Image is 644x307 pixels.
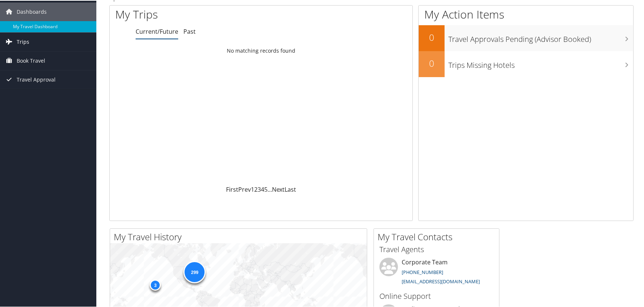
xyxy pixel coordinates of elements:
[17,2,47,20] span: Dashboards
[419,30,445,43] h2: 0
[285,185,296,193] a: Last
[226,185,238,193] a: First
[419,6,633,22] h1: My Action Items
[419,56,445,69] h2: 0
[17,70,56,88] span: Travel Approval
[402,277,480,284] a: [EMAIL_ADDRESS][DOMAIN_NAME]
[17,32,29,50] span: Trips
[183,27,196,35] a: Past
[251,185,254,193] a: 1
[258,185,261,193] a: 3
[419,24,633,50] a: 0Travel Approvals Pending (Advisor Booked)
[378,230,499,242] h2: My Travel Contacts
[114,230,367,242] h2: My Travel History
[150,279,161,290] div: 3
[379,290,494,301] h3: Online Support
[183,260,206,282] div: 299
[402,268,443,275] a: [PHONE_NUMBER]
[268,185,272,193] span: …
[419,50,633,76] a: 0Trips Missing Hotels
[448,56,633,70] h3: Trips Missing Hotels
[136,27,178,35] a: Current/Future
[238,185,251,193] a: Prev
[254,185,258,193] a: 2
[264,185,268,193] a: 5
[448,30,633,44] h3: Travel Approvals Pending (Advisor Booked)
[115,6,281,22] h1: My Trips
[261,185,264,193] a: 4
[376,257,497,287] li: Corporate Team
[17,51,45,69] span: Book Travel
[379,244,494,254] h3: Travel Agents
[110,43,412,57] td: No matching records found
[272,185,285,193] a: Next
